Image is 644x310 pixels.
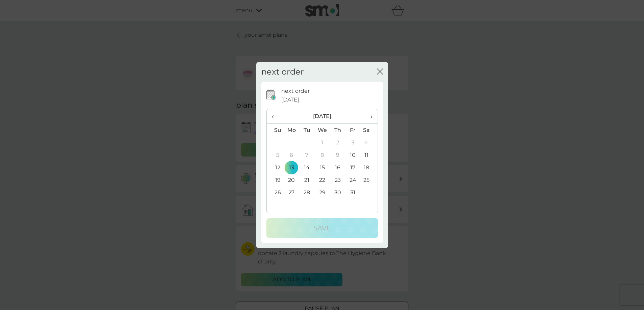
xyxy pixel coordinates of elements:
td: 12 [267,161,284,174]
span: ‹ [272,109,279,123]
td: 28 [299,186,314,199]
th: Sa [360,124,377,137]
th: Su [267,124,284,137]
td: 23 [330,174,345,186]
th: Fr [345,124,360,137]
td: 20 [284,174,300,186]
td: 27 [284,186,300,199]
td: 17 [345,161,360,174]
td: 14 [299,161,314,174]
th: [DATE] [284,109,361,124]
td: 10 [345,149,360,161]
td: 15 [314,161,330,174]
td: 4 [360,136,377,149]
span: › [365,109,372,123]
td: 22 [314,174,330,186]
td: 7 [299,149,314,161]
td: 25 [360,174,377,186]
p: next order [281,87,310,95]
td: 26 [267,186,284,199]
td: 18 [360,161,377,174]
h2: next order [261,67,304,77]
td: 16 [330,161,345,174]
th: Mo [284,124,300,137]
th: Tu [299,124,314,137]
td: 31 [345,186,360,199]
td: 3 [345,136,360,149]
td: 8 [314,149,330,161]
th: Th [330,124,345,137]
td: 5 [267,149,284,161]
td: 19 [267,174,284,186]
td: 1 [314,136,330,149]
th: We [314,124,330,137]
span: [DATE] [281,95,299,104]
td: 13 [284,161,300,174]
td: 6 [284,149,300,161]
td: 29 [314,186,330,199]
td: 11 [360,149,377,161]
td: 30 [330,186,345,199]
td: 9 [330,149,345,161]
td: 21 [299,174,314,186]
td: 24 [345,174,360,186]
button: close [377,68,383,76]
td: 2 [330,136,345,149]
p: Save [313,223,331,233]
button: Save [266,218,378,238]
